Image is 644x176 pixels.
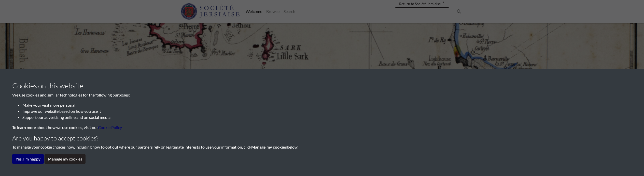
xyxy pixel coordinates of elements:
li: Support our advertising online and on social media [22,114,632,120]
button: Manage my cookies [45,154,86,164]
h4: Are you happy to accept cookies? [12,135,632,142]
p: To manage your cookie choices now, including how to opt out where our partners rely on legitimate... [12,144,632,150]
p: We use cookies and similar technologies for the following purposes: [12,92,632,98]
h3: Cookies on this website [12,82,632,90]
li: Improve our website based on how you use it [22,108,632,114]
a: learn more about cookies [98,125,122,130]
button: Yes, I'm happy [12,154,44,164]
li: Make your visit more personal [22,102,632,108]
p: To learn more about how we use cookies, visit our [12,124,632,131]
strong: Manage my cookies [251,145,287,149]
